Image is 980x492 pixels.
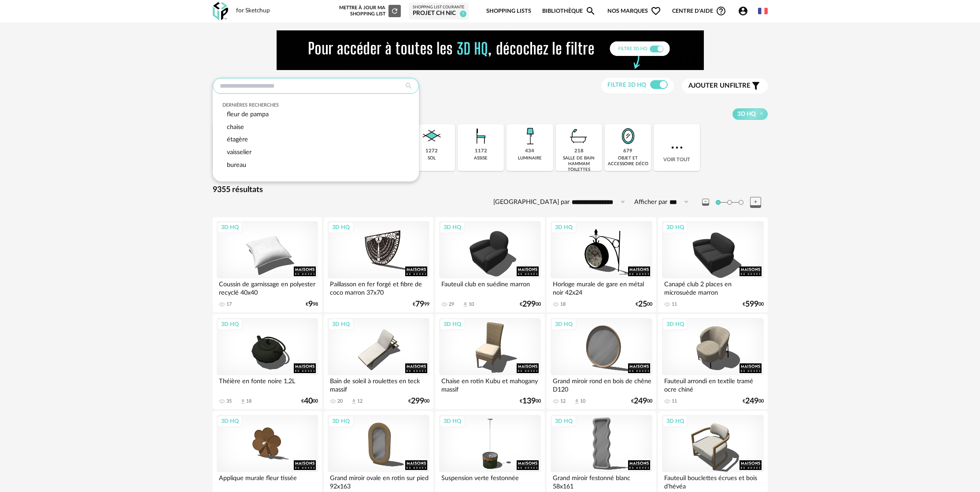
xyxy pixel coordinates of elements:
[551,375,652,393] div: Grand miroir rond en bois de chêne D120
[662,415,688,427] div: 3D HQ
[213,185,768,195] div: 9355 résultats
[654,124,700,171] div: Voir tout
[227,136,248,143] span: étagère
[439,375,540,393] div: Chaise en rotin Kubu et mahogany massif
[222,102,409,108] div: Dernières recherches
[413,10,465,18] div: PROJET CH NIC
[474,155,488,161] div: assise
[351,398,357,405] span: Download icon
[227,162,246,168] span: bureau
[520,301,541,307] div: € 00
[743,301,764,307] div: € 00
[217,278,318,296] div: Coussin de garnissage en polyester recyclé 40x40
[337,5,401,17] div: Mettre à jour ma Shopping List
[662,375,763,393] div: Fauteuil arrondi en textile tramé ocre chiné
[411,398,424,404] span: 299
[306,301,318,307] div: € 98
[439,278,540,296] div: Fauteuil club en suédine marron
[328,415,354,427] div: 3D HQ
[638,301,647,307] span: 25
[636,301,652,307] div: € 00
[391,8,399,13] span: Refresh icon
[217,375,318,393] div: Théière en fonte noire 1,2L
[688,81,751,90] span: filtre
[217,415,243,427] div: 3D HQ
[573,398,580,405] span: Download icon
[435,314,544,409] a: 3D HQ Chaise en rotin Kubu et mahogany massif €13900
[743,398,764,404] div: € 00
[439,472,540,490] div: Suspension verte festonnée
[518,155,542,161] div: luminaire
[435,217,544,312] a: 3D HQ Fauteuil club en suédine marron 29 Download icon 10 €29900
[217,222,243,233] div: 3D HQ
[758,6,768,16] img: fr
[682,78,768,93] button: Ajouter unfiltre Filter icon
[518,124,542,148] img: Luminaire.png
[574,148,584,155] div: 218
[585,6,596,16] span: Magnify icon
[751,81,761,91] span: Filter icon
[413,5,465,10] div: Shopping List courante
[551,222,577,233] div: 3D HQ
[662,222,688,233] div: 3D HQ
[672,398,677,404] div: 11
[469,301,474,307] div: 10
[304,398,313,404] span: 40
[413,5,465,18] a: Shopping List courante PROJET CH NIC 7
[246,398,251,404] div: 18
[324,217,433,312] a: 3D HQ Paillasson en fer forgé et fibre de coco marron 37x70 €7999
[547,314,656,409] a: 3D HQ Grand miroir rond en bois de chêne D120 12 Download icon 10 €24900
[493,198,570,207] label: [GEOGRAPHIC_DATA] par
[558,155,599,173] div: salle de bain hammam toilettes
[217,472,318,490] div: Applique murale fleur tissée
[560,398,566,404] div: 12
[522,301,536,307] span: 299
[745,398,758,404] span: 249
[440,415,465,427] div: 3D HQ
[672,6,726,16] span: Centre d'aideHelp Circle Outline icon
[213,2,228,20] img: OXP
[525,148,534,155] div: 434
[236,7,270,15] div: for Sketchup
[440,222,465,233] div: 3D HQ
[607,1,661,22] span: Nos marques
[475,148,487,155] div: 1172
[662,472,763,490] div: Fauteuil bouclettes écrues et bois d'hévéa
[634,198,667,207] label: Afficher par
[551,415,577,427] div: 3D HQ
[425,148,438,155] div: 1272
[658,314,767,409] a: 3D HQ Fauteuil arrondi en textile tramé ocre chiné 11 €24900
[551,472,652,490] div: Grand miroir festonné blanc 58x161
[551,278,652,296] div: Horloge murale de gare en métal noir 42x24
[227,124,244,130] span: chaise
[486,1,531,22] a: Shopping Lists
[460,11,466,17] span: 7
[607,82,646,88] span: Filtre 3D HQ
[420,124,444,148] img: Sol.png
[462,301,469,308] span: Download icon
[415,301,424,307] span: 79
[217,318,243,330] div: 3D HQ
[688,82,730,89] span: Ajouter un
[669,140,685,155] img: more.7b13dc1.svg
[226,301,232,307] div: 17
[542,1,596,22] a: BibliothèqueMagnify icon
[567,124,591,148] img: Salle%20de%20bain.png
[226,398,232,404] div: 35
[328,375,429,393] div: Bain de soleil à roulettes en teck massif
[738,6,752,16] span: Account Circle icon
[337,398,343,404] div: 20
[213,314,322,409] a: 3D HQ Théière en fonte noire 1,2L 35 Download icon 18 €4000
[634,398,647,404] span: 249
[520,398,541,404] div: € 00
[716,6,726,16] span: Help Circle Outline icon
[449,301,454,307] div: 29
[662,278,763,296] div: Canapé club 2 places en microsuède marron
[277,30,704,70] img: FILTRE%20HQ%20NEW_V1%20(4).gif
[469,124,493,148] img: Assise.png
[547,217,656,312] a: 3D HQ Horloge murale de gare en métal noir 42x24 18 €2500
[658,217,767,312] a: 3D HQ Canapé club 2 places en microsuède marron 11 €59900
[616,124,640,148] img: Miroir.png
[408,398,429,404] div: € 00
[328,222,354,233] div: 3D HQ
